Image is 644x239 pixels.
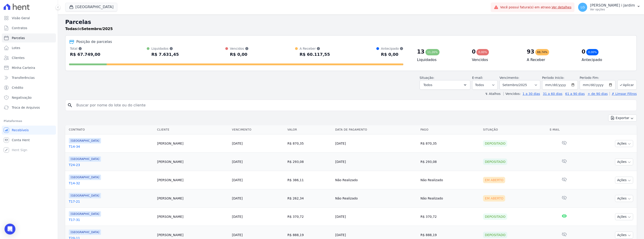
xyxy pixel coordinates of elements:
[65,125,155,134] th: Contrato
[527,57,574,63] h4: A Receber
[2,63,56,72] a: Minha Carteira
[523,92,540,96] a: 1 a 30 dias
[155,189,230,208] td: [PERSON_NAME]
[5,224,15,234] div: Open Intercom Messenger
[230,51,248,58] div: R$ 0,00
[2,126,56,135] a: Recebíveis
[65,26,113,32] p: de
[483,177,505,183] div: Em Aberto
[472,57,519,63] h4: Vencidos
[419,134,481,153] td: R$ 870,35
[481,125,548,134] th: Situação
[69,138,101,143] span: [GEOGRAPHIC_DATA]
[615,140,633,147] button: Ações
[381,51,403,58] div: R$ 0,00
[12,85,23,90] span: Crédito
[615,213,633,220] button: Ações
[590,3,635,8] p: [PERSON_NAME] i Jardim
[472,48,476,55] div: 0
[230,46,248,51] div: Vencidos
[417,57,464,63] h4: Liquidados
[500,5,572,10] span: Você possui fatura(s) em atraso.
[548,125,581,134] th: E-mail
[615,195,633,202] button: Ações
[232,197,243,200] a: [DATE]
[2,43,56,52] a: Lotes
[590,8,635,11] p: Ver opções
[65,3,117,11] button: [GEOGRAPHIC_DATA]
[565,92,585,96] a: 61 a 90 dias
[12,36,25,40] span: Parcelas
[12,46,20,50] span: Lotes
[76,39,112,45] div: Posição de parcelas
[155,125,230,134] th: Cliente
[333,134,418,153] td: [DATE]
[12,16,30,20] span: Visão Geral
[155,153,230,171] td: [PERSON_NAME]
[483,195,505,202] div: Em Aberto
[2,33,56,42] a: Parcelas
[12,75,35,80] span: Transferências
[12,56,24,60] span: Clientes
[608,115,637,122] button: Exportar
[12,66,35,70] span: Minha Carteira
[582,48,586,55] div: 0
[69,163,154,167] a: T24-23
[2,23,56,33] a: Contratos
[12,105,40,110] span: Troca de Arquivos
[542,76,564,80] label: Período Inicío:
[580,75,615,80] label: Período Fim:
[2,83,56,92] a: Crédito
[300,46,330,51] div: A Receber
[574,1,644,14] button: LG [PERSON_NAME] i Jardim Ver opções
[2,93,56,102] a: Negativação
[70,46,100,51] div: Total
[232,160,243,164] a: [DATE]
[65,27,77,31] strong: Todas
[535,49,549,55] div: 88,74%
[286,171,333,189] td: R$ 386,11
[483,159,507,165] div: Depositado
[552,5,572,9] a: Ver detalhes
[151,46,179,51] div: Liquidados
[155,208,230,226] td: [PERSON_NAME]
[582,57,629,63] h4: Antecipado
[483,140,507,147] div: Depositado
[2,14,56,23] a: Visão Geral
[232,178,243,182] a: [DATE]
[69,199,154,204] a: T17-21
[420,80,470,90] button: Todos
[12,128,29,132] span: Recebíveis
[2,103,56,112] a: Troca de Arquivos
[12,95,32,100] span: Negativação
[286,208,333,226] td: R$ 370,72
[420,76,434,80] label: Situação:
[69,230,101,235] span: [GEOGRAPHIC_DATA]
[615,158,633,165] button: Ações
[333,171,418,189] td: Não Realizado
[476,49,489,55] div: 0,00%
[69,193,101,198] span: [GEOGRAPHIC_DATA]
[82,27,113,31] strong: Setembro/2025
[69,156,101,162] span: [GEOGRAPHIC_DATA]
[543,92,562,96] a: 31 a 60 dias
[472,76,483,80] label: E-mail:
[615,177,633,184] button: Ações
[69,175,101,180] span: [GEOGRAPHIC_DATA]
[485,92,500,96] label: ↯ Atalhos
[2,73,56,82] a: Transferências
[232,233,243,237] a: [DATE]
[610,92,637,96] a: ✗ Limpar Filtros
[586,49,598,55] div: 0,00%
[69,211,101,217] span: [GEOGRAPHIC_DATA]
[69,181,154,185] a: T14-32
[232,215,243,218] a: [DATE]
[70,51,100,58] div: R$ 67.749,00
[423,82,432,88] span: Todos
[503,92,521,96] label: Vencidos:
[617,80,637,90] button: Aplicar
[527,48,534,55] div: 93
[286,125,333,134] th: Valor
[286,153,333,171] td: R$ 293,08
[65,18,637,26] h2: Parcelas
